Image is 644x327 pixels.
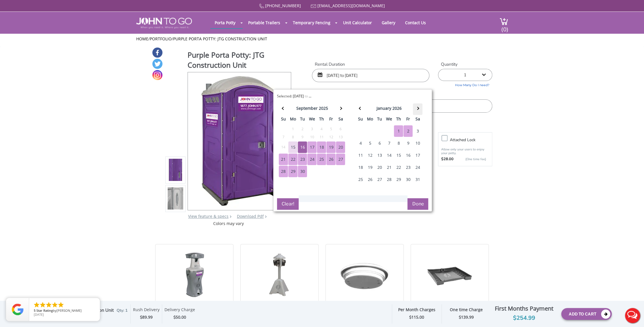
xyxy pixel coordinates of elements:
[307,126,317,132] div: 3
[36,308,53,313] span: Star Rating
[173,36,267,41] a: Purple Porta Potty: JTG Construction Unit
[196,72,284,208] img: Product
[188,213,229,219] a: View feature & specs
[296,104,317,112] div: september
[413,162,422,173] div: 24
[413,125,422,137] div: 3
[244,17,284,28] a: Portable Trailers
[133,307,160,314] div: Rush Delivery
[266,252,292,298] img: 17
[365,115,375,125] th: mo
[308,94,311,99] b: ...
[288,154,297,165] div: 22
[491,304,557,313] div: First Months Payment
[317,115,326,125] th: th
[34,309,95,313] span: by
[365,162,375,173] div: 19
[450,136,495,143] h3: Attached lock
[317,154,326,165] div: 25
[394,174,403,185] div: 29
[411,314,424,320] span: 115.00
[39,301,46,308] li: 
[365,150,375,161] div: 12
[394,137,403,149] div: 8
[298,166,307,177] div: 30
[33,301,40,308] li: 
[279,154,288,165] div: 21
[441,156,454,162] strong: $28.00
[398,307,435,312] strong: Per Month Charges
[311,4,316,8] img: Mail
[210,17,240,28] a: Porta Potty
[136,36,508,42] ul: / /
[142,314,153,320] span: 89.99
[312,69,429,82] input: Start date | End date
[461,314,474,320] span: 139.99
[499,18,508,25] img: cart a
[51,301,58,308] li: 
[394,125,403,137] div: 1
[304,94,308,99] span: to
[288,115,298,125] th: mo
[409,315,424,320] strong: $
[375,115,384,125] th: tu
[277,94,292,99] span: Selected:
[403,125,413,137] div: 2
[332,252,398,298] img: 17
[179,252,210,298] img: 17
[407,198,428,210] button: Done
[375,162,384,173] div: 20
[375,150,384,161] div: 13
[356,150,365,161] div: 11
[317,3,385,8] a: [EMAIL_ADDRESS][DOMAIN_NAME]
[456,156,486,162] p: {One time fee}
[298,115,307,125] th: tu
[450,307,483,312] strong: One time Charge
[365,137,375,149] div: 5
[136,36,148,41] a: Home
[188,50,291,71] h1: Purple Porta Potty: JTG Construction Unit
[293,94,304,99] b: [DATE]
[307,115,317,125] th: we
[298,154,307,165] div: 23
[279,166,288,177] div: 28
[375,137,384,149] div: 6
[12,304,23,315] img: Review Rating
[336,134,345,140] div: 13
[338,17,376,28] a: Unit Calculator
[289,17,334,28] a: Temporary Fencing
[326,115,336,125] th: fr
[279,115,288,125] th: su
[384,137,394,149] div: 7
[413,150,422,161] div: 17
[413,115,422,125] th: sa
[400,17,430,28] a: Contact Us
[403,162,413,173] div: 23
[298,134,307,140] div: 9
[356,115,365,125] th: su
[152,48,162,58] a: Facebook
[168,102,183,238] img: Product
[317,126,326,132] div: 4
[164,314,195,321] div: $
[265,215,267,218] img: chevron.png
[384,115,394,125] th: we
[561,308,612,320] button: Add To Cart
[356,162,365,173] div: 18
[230,215,231,218] img: right arrow icon
[377,104,391,112] div: january
[403,174,413,185] div: 30
[394,162,403,173] div: 22
[394,115,403,125] th: th
[34,308,35,313] span: 5
[317,141,326,153] div: 18
[336,115,345,125] th: sa
[384,150,394,161] div: 14
[259,4,264,9] img: Call
[117,308,128,313] span: Qty: 1
[136,18,192,29] img: JOHN to go
[403,137,413,149] div: 9
[413,137,422,149] div: 10
[426,252,473,298] img: 17
[384,162,394,173] div: 21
